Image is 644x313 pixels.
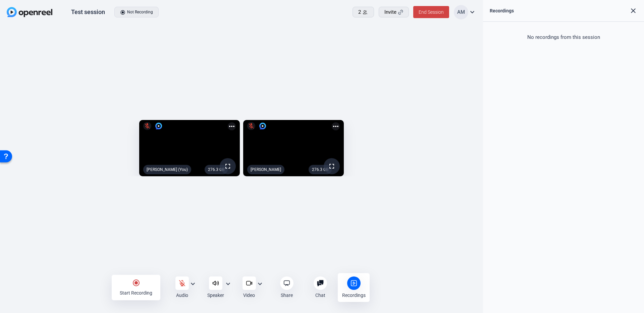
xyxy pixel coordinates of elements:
[490,7,514,15] div: Recordings
[176,292,188,299] div: Audio
[71,8,105,16] div: Test session
[629,7,637,15] mat-icon: close
[228,122,236,130] mat-icon: more_horiz
[120,290,152,296] div: Start Recording
[207,292,224,299] div: Speaker
[309,165,332,174] div: 276.3 GB
[247,165,284,174] div: [PERSON_NAME]
[243,292,255,299] div: Video
[132,279,140,287] mat-icon: radio_button_checked
[342,292,366,299] div: Recordings
[413,6,449,18] button: End Session
[205,165,228,174] div: 276.3 GB
[328,162,336,170] mat-icon: fullscreen
[224,280,232,288] mat-icon: expand_more
[384,8,396,16] span: Invite
[224,162,232,170] mat-icon: fullscreen
[332,122,340,130] mat-icon: more_horiz
[247,122,255,130] mat-icon: mic_off
[143,122,151,130] mat-icon: mic_off
[189,280,197,288] mat-icon: expand_more
[315,292,325,299] div: Chat
[379,7,409,17] button: Invite
[155,123,162,129] img: logo
[143,165,191,174] div: [PERSON_NAME] (You)
[468,8,476,16] mat-icon: expand_more
[259,123,266,129] img: logo
[490,28,637,46] p: No recordings from this session
[358,8,361,16] span: 2
[281,292,293,299] div: Share
[256,280,264,288] mat-icon: expand_more
[454,5,468,19] div: AM
[419,9,444,15] span: End Session
[353,7,374,17] button: 2
[7,7,52,17] img: OpenReel logo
